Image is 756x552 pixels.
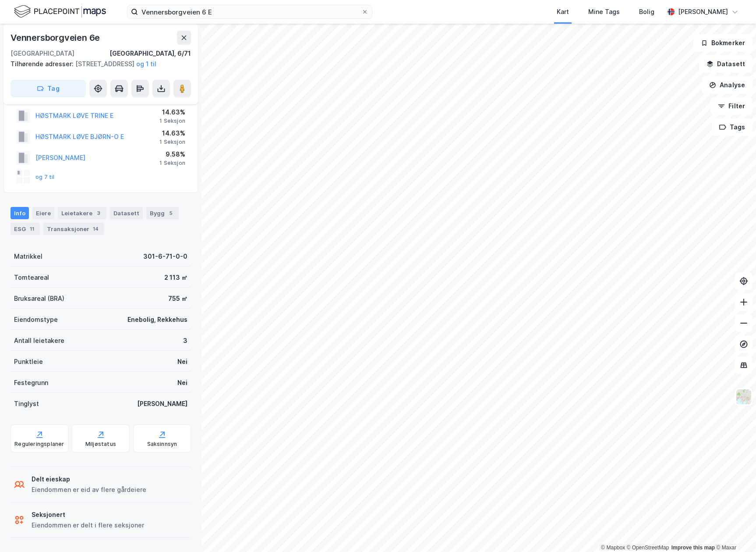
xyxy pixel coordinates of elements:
[735,388,752,405] img: Z
[159,118,185,125] div: 1 Seksjon
[143,251,187,262] div: 301-6-71-0-0
[639,7,654,17] div: Bolig
[85,441,116,448] div: Miljøstatus
[710,97,752,115] button: Filter
[166,209,175,217] div: 5
[32,474,146,484] div: Delt eieskap
[177,377,187,388] div: Nei
[14,356,43,367] div: Punktleie
[110,207,143,219] div: Datasett
[14,272,49,283] div: Tomteareal
[32,520,144,531] div: Eiendommen er delt i flere seksjoner
[588,7,620,17] div: Mine Tags
[693,34,752,52] button: Bokmerker
[177,356,187,367] div: Nei
[159,107,185,118] div: 14.63%
[147,441,177,448] div: Saksinnsyn
[14,399,39,409] div: Tinglyst
[702,76,752,94] button: Analyse
[146,207,179,219] div: Bygg
[699,55,752,73] button: Datasett
[712,510,756,552] iframe: Chat Widget
[14,441,64,448] div: Reguleringsplaner
[11,31,102,45] div: Vennersborgveien 6e
[11,59,184,69] div: [STREET_ADDRESS]
[601,545,625,551] a: Mapbox
[159,149,185,160] div: 9.58%
[137,399,187,409] div: [PERSON_NAME]
[11,80,86,97] button: Tag
[14,314,58,325] div: Eiendomstype
[159,128,185,139] div: 14.63%
[159,160,185,167] div: 1 Seksjon
[94,209,103,217] div: 3
[678,7,728,17] div: [PERSON_NAME]
[14,251,42,262] div: Matrikkel
[110,48,191,59] div: [GEOGRAPHIC_DATA], 6/71
[159,139,185,146] div: 1 Seksjon
[168,293,187,304] div: 755 ㎡
[671,545,715,551] a: Improve this map
[32,509,144,520] div: Seksjonert
[11,48,74,59] div: [GEOGRAPHIC_DATA]
[32,207,54,219] div: Eiere
[14,335,64,346] div: Antall leietakere
[11,60,75,68] span: Tilhørende adresser:
[14,377,48,388] div: Festegrunn
[127,314,187,325] div: Enebolig, Rekkehus
[28,224,36,233] div: 11
[627,545,669,551] a: OpenStreetMap
[14,4,106,19] img: logo.f888ab2527a4732fd821a326f86c7f29.svg
[58,207,106,219] div: Leietakere
[32,484,146,495] div: Eiendommen er eid av flere gårdeiere
[91,224,100,233] div: 14
[11,223,40,235] div: ESG
[14,293,64,304] div: Bruksareal (BRA)
[11,207,29,219] div: Info
[43,223,104,235] div: Transaksjoner
[183,335,187,346] div: 3
[557,7,569,17] div: Kart
[712,118,752,136] button: Tags
[164,272,187,283] div: 2 113 ㎡
[138,5,361,18] input: Søk på adresse, matrikkel, gårdeiere, leietakere eller personer
[712,510,756,552] div: Kontrollprogram for chat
